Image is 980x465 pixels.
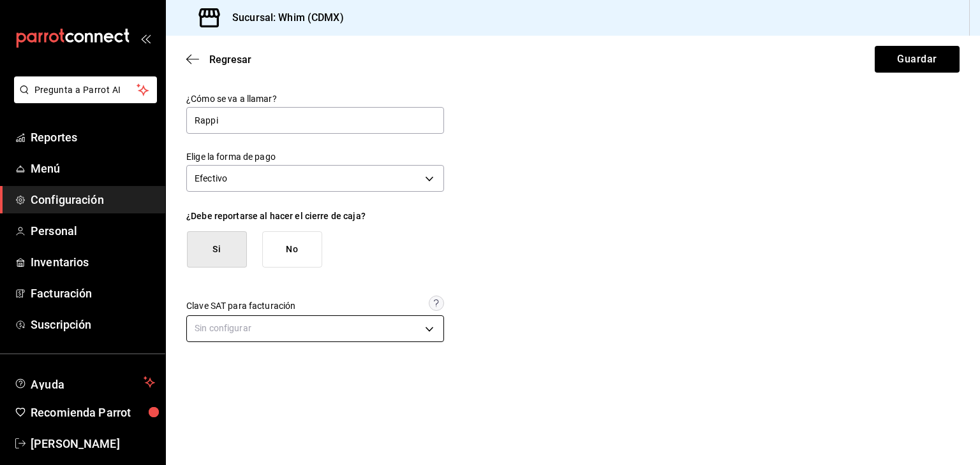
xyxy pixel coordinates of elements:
span: Regresar [209,54,251,66]
span: Ayuda [31,375,138,390]
a: Pregunta a Parrot AI [9,92,157,106]
label: ¿Cómo se va a llamar? [186,94,444,103]
button: Si [187,231,247,268]
span: Suscripción [31,316,155,333]
button: No [262,231,322,268]
button: open_drawer_menu [140,33,151,43]
span: [PERSON_NAME] [31,435,155,452]
div: ¿Debe reportarse al hacer el cierre de caja? [186,211,444,221]
div: Sin configurar [186,315,444,342]
span: Recomienda Parrot [31,404,155,421]
label: Elige la forma de pago [186,152,444,161]
h3: Sucursal: Whim (CDMX) [222,10,344,25]
span: Personal [31,222,155,240]
div: Efectivo [186,165,444,192]
span: Reportes [31,129,155,146]
span: Facturación [31,285,155,302]
button: Regresar [186,54,251,66]
span: Configuración [31,191,155,208]
button: Guardar [875,46,960,73]
span: Menú [31,160,155,177]
div: Clave SAT para facturación [186,301,295,311]
span: Pregunta a Parrot AI [34,83,137,97]
span: Inventarios [31,254,155,271]
button: Pregunta a Parrot AI [14,76,157,103]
